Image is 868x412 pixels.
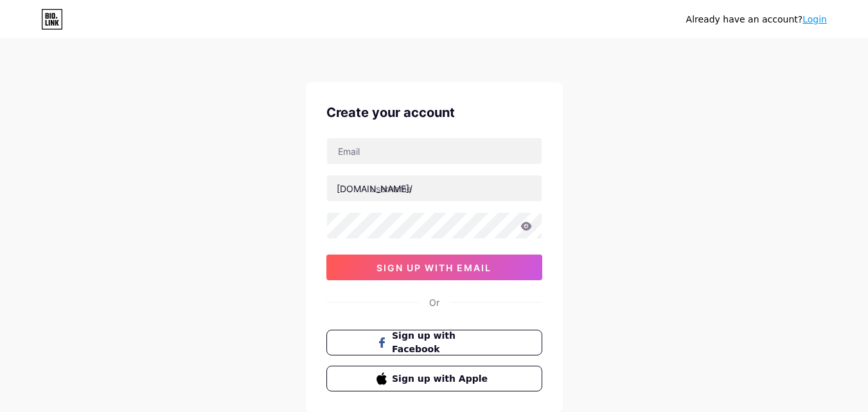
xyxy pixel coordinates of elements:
input: username [327,175,542,201]
span: sign up with email [376,262,492,273]
button: Sign up with Apple [326,366,542,391]
div: Create your account [326,103,542,122]
button: sign up with email [326,255,542,280]
div: [DOMAIN_NAME]/ [337,182,412,195]
div: Already have an account? [686,13,827,26]
span: Sign up with Apple [392,372,492,386]
input: Email [327,138,542,164]
button: Sign up with Facebook [326,330,542,355]
a: Login [802,14,827,24]
span: Sign up with Facebook [392,329,492,356]
div: Or [429,296,439,309]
